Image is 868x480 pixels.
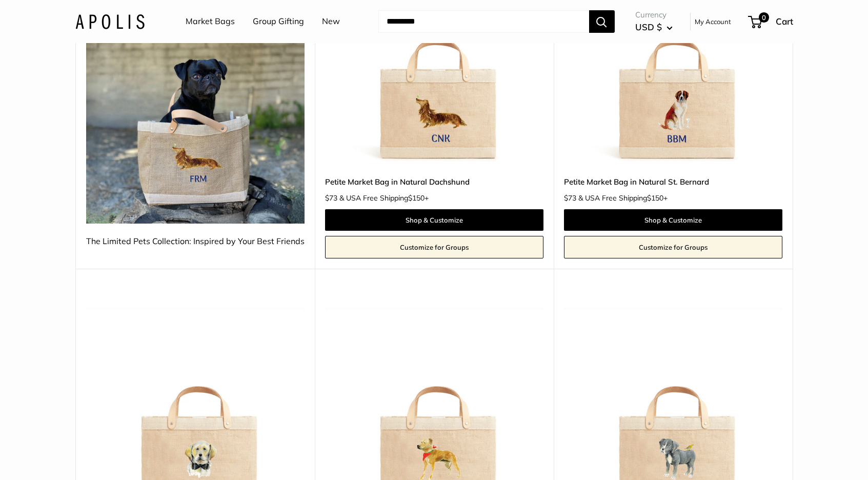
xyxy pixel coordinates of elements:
[564,209,782,231] a: Shop & Customize
[564,193,576,203] span: $73
[322,14,340,29] a: New
[758,12,769,23] span: 0
[589,10,615,33] button: Search
[75,14,145,29] img: Apolis
[86,234,305,249] div: The Limited Pets Collection: Inspired by Your Best Friends
[325,209,543,231] a: Shop & Customize
[776,16,793,27] span: Cart
[564,236,782,258] a: Customize for Groups
[253,14,304,29] a: Group Gifting
[635,19,673,35] button: USD $
[408,193,425,203] span: $150
[647,193,663,203] span: $150
[325,176,543,188] a: Petite Market Bag in Natural Dachshund
[635,22,662,32] span: USD $
[378,10,589,33] input: Search...
[339,194,429,202] span: & USA Free Shipping +
[325,236,543,258] a: Customize for Groups
[564,176,782,188] a: Petite Market Bag in Natural St. Bernard
[635,8,673,22] span: Currency
[578,194,668,202] span: & USA Free Shipping +
[186,14,235,29] a: Market Bags
[749,13,793,30] a: 0 Cart
[325,193,337,203] span: $73
[695,15,731,28] a: My Account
